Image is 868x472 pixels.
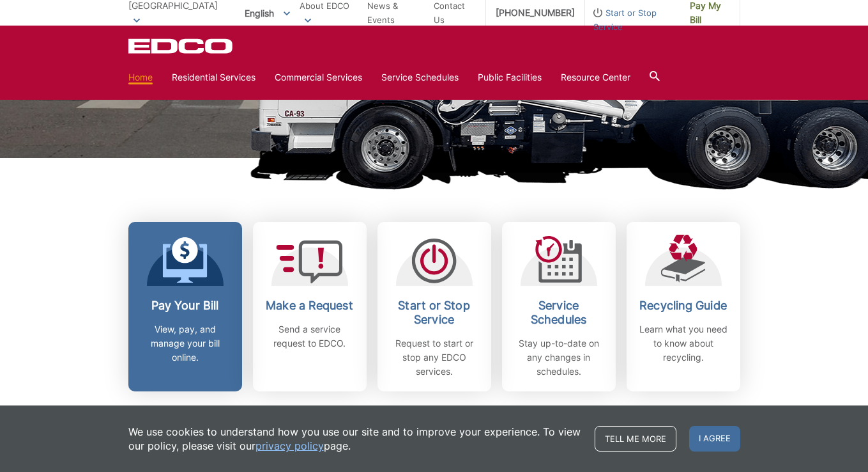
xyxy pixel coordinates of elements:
[387,336,482,379] p: Request to start or stop any EDCO services.
[595,426,676,452] a: Tell me more
[128,38,234,54] a: EDCD logo. Return to the homepage.
[512,336,606,379] p: Stay up-to-date on any changes in schedules.
[381,70,459,84] a: Service Schedules
[253,222,367,391] a: Make a Request Send a service request to EDCO.
[275,70,362,84] a: Commercial Services
[478,70,542,84] a: Public Facilities
[387,299,482,327] h2: Start or Stop Service
[627,222,740,391] a: Recycling Guide Learn what you need to know about recycling.
[636,322,731,365] p: Learn what you need to know about recycling.
[128,425,582,453] p: We use cookies to understand how you use our site and to improve your experience. To view our pol...
[235,3,300,24] span: English
[561,70,630,84] a: Resource Center
[502,222,616,391] a: Service Schedules Stay up-to-date on any changes in schedules.
[512,299,606,327] h2: Service Schedules
[128,222,242,391] a: Pay Your Bill View, pay, and manage your bill online.
[255,439,324,453] a: privacy policy
[689,426,740,452] span: I agree
[128,70,153,84] a: Home
[636,299,731,313] h2: Recycling Guide
[138,299,232,313] h2: Pay Your Bill
[263,299,357,313] h2: Make a Request
[172,70,255,84] a: Residential Services
[138,322,232,365] p: View, pay, and manage your bill online.
[263,322,357,350] p: Send a service request to EDCO.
